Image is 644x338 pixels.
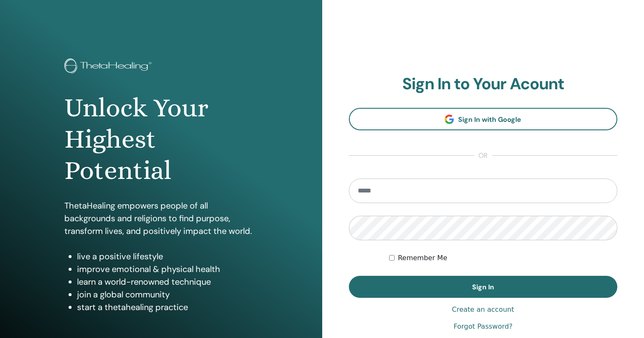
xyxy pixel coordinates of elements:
h1: Unlock Your Highest Potential [64,92,258,187]
label: Remember Me [398,253,448,263]
li: learn a world-renowned technique [77,275,258,288]
li: join a global community [77,288,258,301]
span: Sign In with Google [458,115,521,124]
span: or [474,151,492,161]
div: Keep me authenticated indefinitely or until I manually logout [389,253,617,263]
a: Create an account [452,305,514,315]
li: live a positive lifestyle [77,250,258,263]
li: improve emotional & physical health [77,263,258,275]
a: Forgot Password? [453,322,512,332]
span: Sign In [472,283,494,291]
p: ThetaHealing empowers people of all backgrounds and religions to find purpose, transform lives, a... [64,199,258,237]
a: Sign In with Google [349,108,618,130]
li: start a thetahealing practice [77,301,258,313]
button: Sign In [349,276,618,298]
h2: Sign In to Your Acount [349,74,618,94]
